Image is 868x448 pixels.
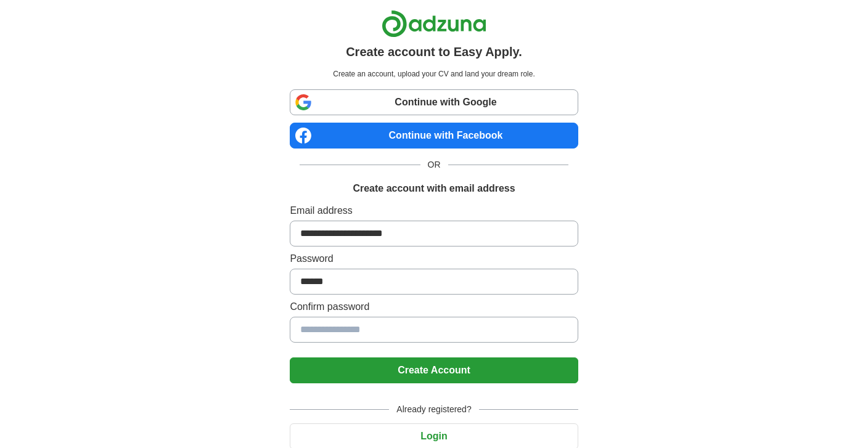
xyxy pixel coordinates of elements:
a: Continue with Facebook [290,123,578,149]
h1: Create account with email address [353,181,515,196]
label: Email address [290,203,578,218]
p: Create an account, upload your CV and land your dream role. [292,68,575,79]
span: Already registered? [389,403,478,416]
a: Login [290,431,578,441]
button: Create Account [290,357,578,383]
img: Adzuna logo [382,10,486,38]
label: Confirm password [290,299,578,314]
h1: Create account to Easy Apply. [346,43,522,61]
label: Password [290,251,578,266]
a: Continue with Google [290,89,578,115]
span: OR [420,158,448,171]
